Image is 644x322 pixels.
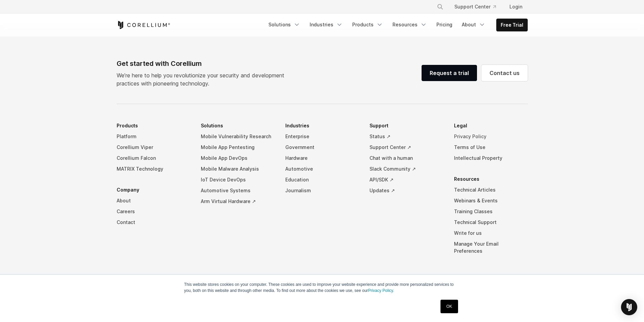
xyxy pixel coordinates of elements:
[117,71,290,88] p: We’re here to help you revolutionize your security and development practices with pioneering tech...
[422,65,477,81] a: Request a trial
[201,164,275,174] a: Mobile Malware Analysis
[369,131,443,142] a: Status ↗
[497,19,527,31] a: Free Trial
[264,19,304,31] a: Solutions
[369,164,443,174] a: Slack Community ↗
[454,153,528,164] a: Intellectual Property
[369,153,443,164] a: Chat with a human
[201,196,275,207] a: Arm Virtual Hardware ↗
[117,131,190,142] a: Platform
[285,131,359,142] a: Enterprise
[434,1,446,13] button: Search
[117,58,290,69] div: Get started with Corellium
[432,19,456,31] a: Pricing
[117,206,190,217] a: Careers
[454,184,528,195] a: Technical Articles
[264,19,528,31] div: Navigation Menu
[201,153,275,164] a: Mobile App DevOps
[117,195,190,206] a: About
[369,185,443,196] a: Updates ↗
[117,164,190,174] a: MATRIX Technology
[449,1,501,13] a: Support Center
[117,153,190,164] a: Corellium Falcon
[621,299,637,315] div: Open Intercom Messenger
[117,142,190,153] a: Corellium Viper
[454,239,528,256] a: Manage Your Email Preferences
[458,19,490,31] a: About
[368,288,394,293] a: Privacy Policy.
[454,142,528,153] a: Terms of Use
[429,1,528,13] div: Navigation Menu
[504,1,528,13] a: Login
[306,19,347,31] a: Industries
[454,217,528,228] a: Technical Support
[201,174,275,185] a: IoT Device DevOps
[454,131,528,142] a: Privacy Policy
[454,195,528,206] a: Webinars & Events
[184,281,460,294] p: This website stores cookies on your computer. These cookies are used to improve your website expe...
[369,142,443,153] a: Support Center ↗
[117,120,528,267] div: Navigation Menu
[481,65,528,81] a: Contact us
[285,185,359,196] a: Journalism
[285,174,359,185] a: Education
[440,300,458,313] a: OK
[201,131,275,142] a: Mobile Vulnerability Research
[285,142,359,153] a: Government
[388,19,431,31] a: Resources
[285,164,359,174] a: Automotive
[348,19,387,31] a: Products
[454,206,528,217] a: Training Classes
[369,174,443,185] a: API/SDK ↗
[201,142,275,153] a: Mobile App Pentesting
[201,185,275,196] a: Automotive Systems
[454,228,528,239] a: Write for us
[117,21,170,29] a: Corellium Home
[285,153,359,164] a: Hardware
[117,217,190,228] a: Contact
